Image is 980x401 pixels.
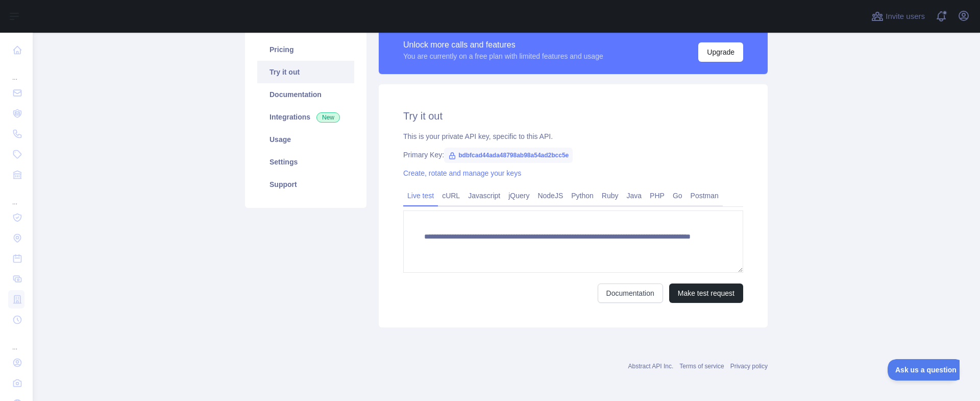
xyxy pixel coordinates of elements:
[257,61,354,83] a: Try it out
[869,8,927,25] button: Invite users
[567,187,598,204] a: Python
[403,187,438,204] a: Live test
[438,187,464,204] a: cURL
[598,187,623,204] a: Ruby
[730,363,768,370] a: Privacy policy
[646,187,669,204] a: PHP
[257,38,354,61] a: Pricing
[257,128,354,151] a: Usage
[533,187,567,204] a: NodeJS
[257,173,354,196] a: Support
[257,151,354,173] a: Settings
[316,112,340,123] span: New
[504,187,533,204] a: jQuery
[623,187,646,204] a: Java
[886,11,925,22] span: Invite users
[8,331,24,351] div: ...
[444,148,573,163] span: bdbfcad44ada48798ab98a54ad2bcc5e
[698,42,743,62] button: Upgrade
[257,83,354,106] a: Documentation
[888,359,960,381] iframe: Toggle Customer Support
[628,363,674,370] a: Abstract API Inc.
[257,106,354,128] a: Integrations New
[8,61,24,82] div: ...
[403,150,743,160] div: Primary Key:
[403,131,743,141] div: This is your private API key, specific to this API.
[669,187,687,204] a: Go
[403,109,743,123] h2: Try it out
[403,169,521,177] a: Create, rotate and manage your keys
[464,187,504,204] a: Javascript
[8,186,24,206] div: ...
[598,284,663,303] a: Documentation
[687,187,723,204] a: Postman
[679,363,724,370] a: Terms of service
[403,39,603,51] div: Unlock more calls and features
[403,51,603,61] div: You are currently on a free plan with limited features and usage
[669,284,743,303] button: Make test request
